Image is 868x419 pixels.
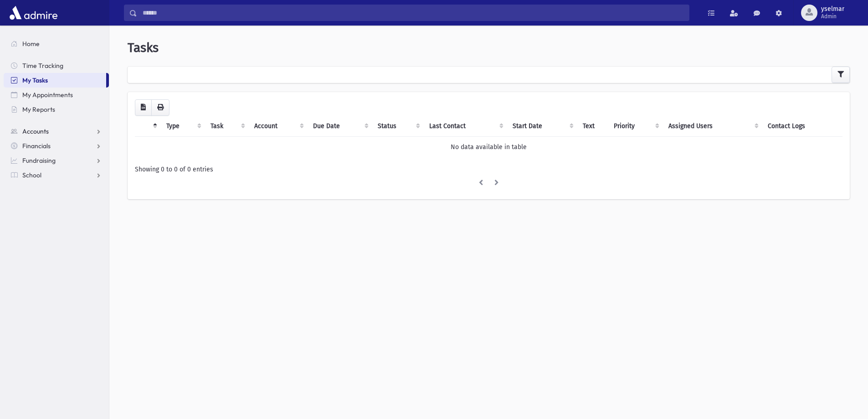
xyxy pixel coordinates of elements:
[161,116,205,137] th: Type: activate to sort column ascending
[372,116,424,137] th: Status: activate to sort column ascending
[22,142,51,150] span: Financials
[424,116,507,137] th: Last Contact: activate to sort column ascending
[821,5,844,13] span: yselmar
[135,165,842,174] div: Showing 0 to 0 of 0 entries
[4,102,109,117] a: My Reports
[22,156,56,165] span: Fundraising
[249,116,308,137] th: Account : activate to sort column ascending
[135,99,152,116] button: CSV
[577,116,608,137] th: Text
[4,139,109,153] a: Financials
[308,116,372,137] th: Due Date: activate to sort column ascending
[4,168,109,182] a: School
[762,116,842,137] th: Contact Logs
[22,91,73,99] span: My Appointments
[608,116,663,137] th: Priority: activate to sort column ascending
[4,88,109,102] a: My Appointments
[22,76,48,84] span: My Tasks
[22,40,40,48] span: Home
[821,13,844,20] span: Admin
[4,124,109,139] a: Accounts
[151,99,169,116] button: Print
[135,136,842,157] td: No data available in table
[137,5,689,21] input: Search
[128,40,159,55] span: Tasks
[22,127,49,135] span: Accounts
[22,105,55,114] span: My Reports
[7,4,60,22] img: AdmirePro
[663,116,762,137] th: Assigned Users: activate to sort column ascending
[22,171,41,179] span: School
[22,62,63,70] span: Time Tracking
[4,36,109,51] a: Home
[205,116,249,137] th: Task: activate to sort column ascending
[507,116,577,137] th: Start Date: activate to sort column ascending
[4,58,109,73] a: Time Tracking
[4,73,106,88] a: My Tasks
[4,153,109,168] a: Fundraising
